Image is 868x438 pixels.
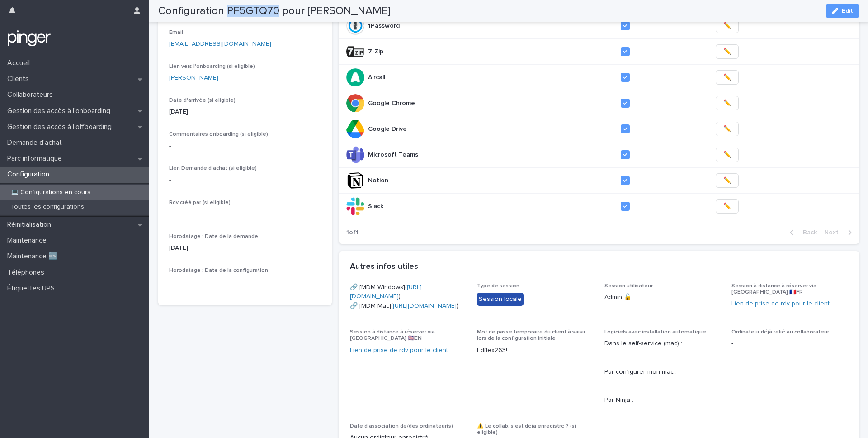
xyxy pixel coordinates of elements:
span: ✏️ [723,21,731,30]
a: [EMAIL_ADDRESS][DOMAIN_NAME] [169,41,271,47]
button: ✏️ [716,199,739,214]
span: ✏️ [723,150,731,159]
p: Aircall [368,72,387,81]
a: [URL][DOMAIN_NAME] [393,303,457,309]
span: ✏️ [723,124,731,133]
p: - [169,277,321,287]
button: ✏️ [716,173,739,188]
tr: AircallAircall ✏️ [339,64,859,90]
p: Google Drive [368,124,409,133]
p: Maintenance [4,236,54,245]
p: Microsoft Teams [368,149,420,159]
p: Admin 🔓 [604,293,721,302]
span: Date d'arrivée (si eligible) [169,98,236,103]
p: 💻 Configurations en cours [4,189,98,196]
tr: Microsoft TeamsMicrosoft Teams ✏️ [339,142,859,167]
p: [DATE] [169,243,321,253]
img: mTgBEunGTSyRkCgitkcU [7,29,51,48]
span: ✏️ [723,99,731,108]
button: ✏️ [716,96,739,110]
span: ✏️ [723,176,731,185]
a: Lien de prise de rdv pour le client [731,300,830,307]
a: [PERSON_NAME] [169,73,218,83]
span: Ordinateur déjà relié au collaborateur [731,329,829,335]
span: Next [824,229,844,236]
button: Back [783,229,821,237]
p: Étiquettes UPS [4,284,62,293]
p: [DATE] [169,107,321,117]
span: Commentaires onboarding (si eligible) [169,132,268,137]
p: Google Chrome [368,98,417,107]
button: ✏️ [716,122,739,136]
tr: Google DriveGoogle Drive ✏️ [339,116,859,142]
p: Maintenance 🆕 [4,252,65,261]
button: Edit [826,4,859,18]
p: - [731,339,848,348]
p: 1Password [368,20,401,30]
span: Session à distance à réserver via [GEOGRAPHIC_DATA] 🇬🇧EN [350,329,435,341]
span: Lien Demande d'achat (si eligible) [169,166,257,171]
span: Horodatage : Date de la configuration [169,268,268,273]
span: Logiciels avec installation automatique [604,329,706,335]
p: 7-Zip [368,46,385,56]
tr: 7-Zip7-Zip ✏️ [339,38,859,64]
span: Back [797,229,817,236]
span: Horodatage : Date de la demande [169,234,258,239]
span: ✏️ [723,73,731,82]
button: ✏️ [716,19,739,33]
span: ✏️ [723,47,731,56]
p: 1 of 1 [339,222,366,244]
span: Rdv créé par (si eligible) [169,200,231,205]
p: Téléphones [4,268,52,277]
p: Réinitialisation [4,220,58,229]
span: Type de session [477,283,519,289]
p: Notion [368,175,390,185]
p: Clients [4,75,36,83]
tr: Google ChromeGoogle Chrome ✏️ [339,90,859,116]
p: 🔗 [MDM Windows]( ) 🔗 [MDM Mac]( ) [350,283,467,311]
p: Slack [368,201,385,210]
p: Dans le self-service (mac) : Par configurer mon mac : Par Ninja : [604,339,721,405]
p: - [169,142,321,151]
p: Collaborateurs [4,90,60,99]
h2: Autres infos utiles [350,262,418,272]
p: Accueil [4,59,37,67]
h2: Configuration PF5GTQ70 pour [PERSON_NAME] [158,5,391,18]
tr: NotionNotion ✏️ [339,167,859,193]
span: Session utilisateur [604,283,653,289]
span: Lien vers l'onboarding (si eligible) [169,64,255,69]
p: Gestion des accès à l’onboarding [4,107,118,115]
button: ✏️ [716,148,739,162]
span: Date d'association de/des ordinateur(s) [350,424,453,429]
span: Session à distance à réserver via [GEOGRAPHIC_DATA] 🇫🇷FR [731,283,816,295]
p: Gestion des accès à l’offboarding [4,123,119,131]
span: ⚠️ Le collab. s'est déjà enregistré ? (si eligible) [477,424,576,435]
button: Next [821,229,859,237]
div: Session locale [477,293,524,306]
tr: SlackSlack ✏️ [339,193,859,219]
span: Edit [842,8,853,14]
button: ✏️ [716,44,739,59]
span: Mot de passe temporaire du client à saisir lors de la configuration initiale [477,329,585,341]
p: - [169,209,321,219]
span: ✏️ [723,202,731,211]
p: Demande d'achat [4,138,69,147]
p: Configuration [4,170,57,179]
p: Toutes les configurations [4,203,91,211]
tr: 1Password1Password ✏️ [339,13,859,38]
p: - [169,176,321,185]
p: Edflex263! [477,346,594,355]
span: Email [169,30,183,35]
button: ✏️ [716,70,739,85]
p: Parc informatique [4,154,69,163]
a: Lien de prise de rdv pour le client [350,347,448,353]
